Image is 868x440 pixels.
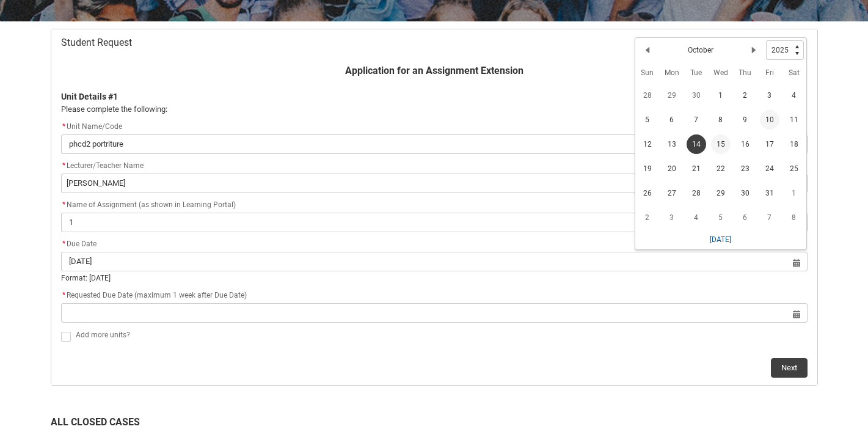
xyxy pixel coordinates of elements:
span: 14 [687,134,706,154]
td: 2025-10-31 [757,181,782,205]
abbr: Monday [665,68,679,77]
abbr: required [62,161,65,170]
span: 23 [735,159,755,178]
span: 8 [784,208,804,227]
span: 3 [760,86,779,105]
td: 2025-10-14 [684,132,709,156]
span: 29 [711,183,731,203]
button: Previous Month [638,40,657,60]
td: 2025-10-23 [733,156,757,181]
td: 2025-10-28 [684,181,709,205]
span: 20 [662,159,682,178]
span: 26 [638,183,657,203]
span: 6 [735,208,755,227]
h2: All Closed Cases [51,415,818,434]
span: Due Date [61,240,97,248]
abbr: required [62,122,65,131]
td: 2025-10-18 [782,132,806,156]
span: 28 [687,183,706,203]
td: 2025-11-01 [782,181,806,205]
span: 12 [638,134,657,154]
abbr: required [62,291,65,299]
div: Date picker: October [635,37,807,250]
td: 2025-10-20 [660,156,684,181]
span: Add more units? [76,331,130,339]
td: 2025-10-26 [635,181,660,205]
td: 2025-11-06 [733,205,757,230]
span: 4 [784,86,804,105]
span: 1 [784,183,804,203]
b: Unit Details #1 [61,92,118,101]
span: 3 [662,208,682,227]
span: 24 [760,159,779,178]
span: 2 [638,208,657,227]
span: Name of Assignment (as shown in Learning Portal) [61,200,236,209]
td: 2025-10-04 [782,83,806,108]
span: 22 [711,159,731,178]
abbr: required [62,240,65,248]
td: 2025-10-03 [757,83,782,108]
span: 30 [687,86,706,105]
abbr: Wednesday [713,68,728,77]
td: 2025-10-24 [757,156,782,181]
span: 1 [711,86,731,105]
button: [DATE] [709,230,732,249]
span: 7 [687,110,706,130]
div: Format: [DATE] [61,273,808,284]
article: Redu_Student_Request flow [51,29,818,386]
span: 28 [638,86,657,105]
button: Next Month [744,40,764,60]
span: 29 [662,86,682,105]
span: 30 [735,183,755,203]
td: 2025-09-29 [660,83,684,108]
td: 2025-10-16 [733,132,757,156]
span: Student Request [61,37,132,49]
td: 2025-10-30 [733,181,757,205]
span: 17 [760,134,779,154]
span: Lecturer/Teacher Name [67,161,144,170]
abbr: required [62,200,65,209]
td: 2025-10-19 [635,156,660,181]
span: 16 [735,134,755,154]
td: 2025-10-15 [709,132,733,156]
span: 19 [638,159,657,178]
td: 2025-10-21 [684,156,709,181]
span: 11 [784,110,804,130]
span: Requested Due Date (maximum 1 week after Due Date) [61,291,247,299]
td: 2025-10-25 [782,156,806,181]
td: 2025-10-07 [684,108,709,132]
td: 2025-10-29 [709,181,733,205]
td: 2025-11-08 [782,205,806,230]
td: 2025-10-05 [635,108,660,132]
abbr: Thursday [739,68,751,77]
td: 2025-11-04 [684,205,709,230]
td: 2025-09-30 [684,83,709,108]
td: 2025-10-12 [635,132,660,156]
button: Next [771,358,808,378]
abbr: Tuesday [690,68,702,77]
td: 2025-10-22 [709,156,733,181]
td: 2025-10-13 [660,132,684,156]
span: 10 [760,110,779,130]
td: 2025-11-07 [757,205,782,230]
span: 9 [735,110,755,130]
span: 13 [662,134,682,154]
td: 2025-10-10 [757,108,782,132]
p: Please complete the following: [61,103,808,116]
span: 21 [687,159,706,178]
td: 2025-11-05 [709,205,733,230]
td: 2025-11-02 [635,205,660,230]
td: 2025-10-08 [709,108,733,132]
span: 27 [662,183,682,203]
span: Unit Name/Code [61,122,122,131]
abbr: Friday [765,68,774,77]
td: 2025-10-02 [733,83,757,108]
td: 2025-10-06 [660,108,684,132]
span: 4 [687,208,706,227]
td: 2025-09-28 [635,83,660,108]
td: 2025-11-03 [660,205,684,230]
span: 25 [784,159,804,178]
span: 15 [711,134,731,154]
span: 31 [760,183,779,203]
abbr: Saturday [789,68,800,77]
